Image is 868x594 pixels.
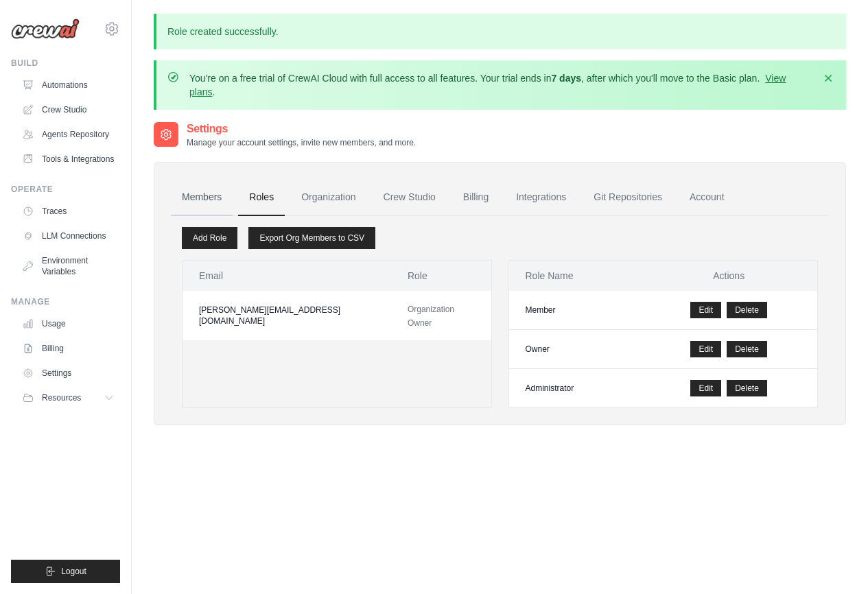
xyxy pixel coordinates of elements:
h2: Settings [187,121,416,137]
a: Members [171,179,233,216]
a: Edit [690,302,721,318]
a: Traces [16,200,120,222]
td: [PERSON_NAME][EMAIL_ADDRESS][DOMAIN_NAME] [183,291,391,340]
div: Operate [11,184,120,195]
td: Administrator [509,369,641,408]
a: Export Org Members to CSV [248,227,375,249]
th: Actions [640,261,817,291]
p: Role created successfully. [154,14,846,49]
a: Git Repositories [583,179,673,216]
button: Delete [727,302,767,318]
a: Billing [16,337,120,359]
img: Logo [11,19,80,39]
a: Billing [452,179,500,216]
button: Delete [727,341,767,357]
th: Role [391,261,491,291]
div: Manage [11,296,120,307]
td: Owner [509,330,641,369]
td: Member [509,291,641,330]
a: Crew Studio [373,179,447,216]
a: Add Role [182,227,237,249]
a: Usage [16,313,120,335]
th: Email [183,261,391,291]
a: Agents Repository [16,123,120,145]
th: Role Name [509,261,641,291]
a: Environment Variables [16,250,120,283]
a: Automations [16,74,120,96]
span: Logout [61,566,86,577]
a: Settings [16,362,120,384]
a: Crew Studio [16,99,120,121]
a: LLM Connections [16,225,120,247]
span: Resources [42,392,81,403]
a: Edit [690,341,721,357]
a: Account [679,179,736,216]
button: Delete [727,380,767,396]
a: Tools & Integrations [16,148,120,170]
a: Roles [238,179,285,216]
p: You're on a free trial of CrewAI Cloud with full access to all features. Your trial ends in , aft... [189,71,813,99]
div: Build [11,58,120,69]
p: Manage your account settings, invite new members, and more. [187,137,416,148]
button: Resources [16,387,120,409]
button: Logout [11,560,120,583]
a: Integrations [505,179,577,216]
a: Edit [690,380,721,396]
strong: 7 days [551,73,581,84]
span: Organization Owner [408,305,454,328]
a: Organization [290,179,366,216]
